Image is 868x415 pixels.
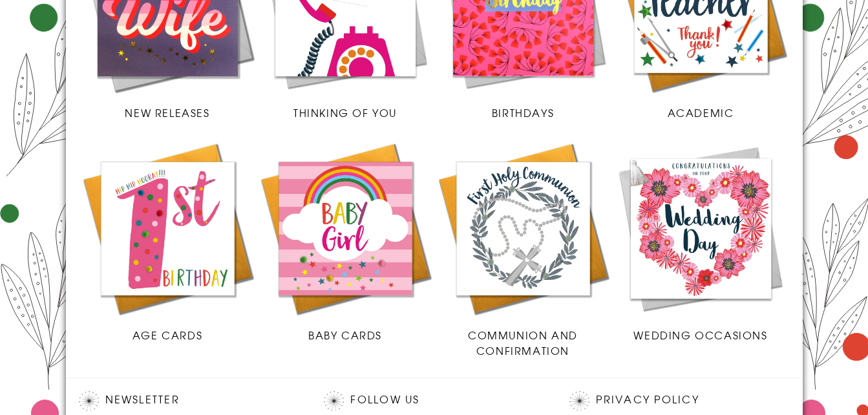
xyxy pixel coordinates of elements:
span: Age Cards [132,327,202,343]
span: New Releases [125,105,209,120]
span: Thinking of You [293,105,397,120]
span: Communion and Confirmation [468,327,578,358]
a: Wedding Occasions [612,140,790,343]
h2: Follow Us [324,391,544,410]
span: Birthdays [492,105,554,120]
span: Academic [668,105,734,120]
span: Wedding Occasions [633,327,767,343]
a: Communion and Confirmation [434,140,612,358]
a: Age Cards [79,140,257,343]
a: Privacy Policy [596,391,699,409]
a: Baby Cards [257,140,434,343]
span: Baby Cards [308,327,382,343]
h2: Newsletter [79,391,299,410]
